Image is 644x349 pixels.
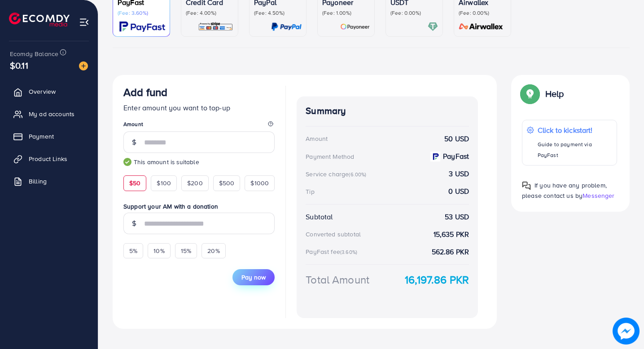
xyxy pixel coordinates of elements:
div: Converted subtotal [306,230,361,239]
img: card [340,22,370,32]
div: PayFast fee [306,247,360,256]
legend: Amount [123,120,275,131]
div: Payment Method [306,152,354,161]
span: $100 [157,179,171,188]
div: Amount [306,134,328,143]
span: Billing [29,177,47,186]
img: card [271,22,302,32]
strong: 0 USD [448,186,469,196]
img: guide [123,158,131,166]
p: (Fee: 0.00%) [390,9,438,17]
span: $50 [129,179,140,188]
span: 10% [153,246,164,255]
span: $500 [219,179,235,188]
div: Tip [306,187,314,196]
img: menu [79,17,89,27]
p: Help [545,88,564,99]
span: Ecomdy Balance [10,49,58,58]
span: Product Links [29,154,67,163]
p: (Fee: 0.00%) [459,9,506,17]
strong: 53 USD [445,212,469,222]
strong: 50 USD [444,134,469,144]
div: Total Amount [306,272,369,288]
span: $1000 [250,179,269,188]
span: Pay now [241,273,266,282]
label: Support your AM with a donation [123,202,275,211]
p: Click to kickstart! [538,125,612,135]
a: Overview [7,83,91,100]
span: 15% [181,246,191,255]
img: image [613,318,640,345]
img: Popup guide [522,86,538,102]
h4: Summary [306,105,469,117]
strong: 16,197.86 PKR [405,272,469,288]
img: logo [9,13,70,26]
small: (6.00%) [349,171,366,178]
h3: Add fund [123,86,167,99]
span: 5% [129,246,137,255]
p: (Fee: 4.50%) [254,9,302,17]
a: My ad accounts [7,105,91,123]
span: My ad accounts [29,109,74,118]
a: Billing [7,172,91,190]
span: $200 [187,179,203,188]
img: card [428,22,438,32]
p: (Fee: 3.60%) [118,9,165,17]
span: If you have any problem, please contact us by [522,181,607,200]
img: card [456,22,506,32]
p: (Fee: 4.00%) [186,9,233,17]
small: This amount is suitable [123,157,275,166]
button: Pay now [232,269,275,285]
img: card [119,22,165,32]
span: Overview [29,87,56,96]
p: Guide to payment via PayFast [538,139,612,161]
strong: PayFast [443,151,469,161]
a: Product Links [7,150,91,168]
div: Service charge [306,170,369,179]
img: card [198,22,233,32]
strong: 15,635 PKR [434,229,469,240]
small: (3.60%) [340,249,357,256]
span: $0.11 [10,59,28,72]
span: 20% [207,246,219,255]
p: (Fee: 1.00%) [322,9,370,17]
strong: 3 USD [449,169,469,179]
img: image [79,61,88,70]
img: payment [430,152,440,161]
div: Subtotal [306,212,333,222]
span: Payment [29,132,54,141]
p: Enter amount you want to top-up [123,102,275,113]
a: Payment [7,127,91,145]
span: Messenger [583,191,614,200]
strong: 562.86 PKR [432,247,469,257]
img: Popup guide [522,181,531,190]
